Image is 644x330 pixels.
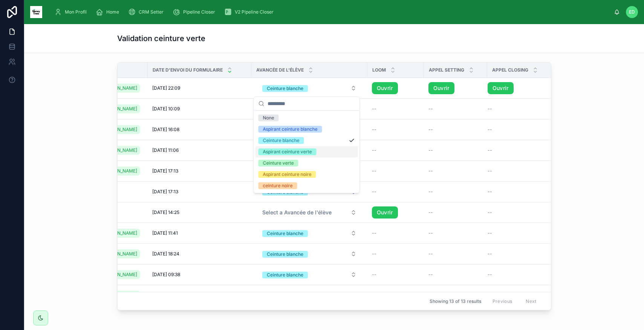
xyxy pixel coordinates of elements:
span: -- [428,106,433,112]
span: Loom [372,67,386,73]
button: Select Button [256,268,363,281]
a: [PERSON_NAME] [98,270,140,279]
a: CRM Setter [126,5,169,19]
div: scrollable content [48,4,614,20]
span: -- [428,230,433,236]
span: Appel closing [492,67,528,73]
span: -- [488,127,492,133]
span: -- [488,106,492,112]
span: [PERSON_NAME] [101,272,137,278]
span: -- [428,272,433,278]
span: Home [106,9,119,15]
span: -- [428,189,433,195]
a: Home [93,5,124,19]
a: [PERSON_NAME] [98,229,140,238]
a: [PERSON_NAME] [98,146,140,155]
button: Select Button [256,226,363,240]
span: -- [372,147,376,153]
span: -- [372,272,376,278]
span: -- [372,127,376,133]
div: Ceinture blanche [267,230,303,237]
a: [PERSON_NAME] [98,84,140,93]
span: [DATE] 17:13 [152,168,178,174]
span: -- [488,209,492,215]
div: None [263,115,274,121]
a: Ouvrir [428,82,454,94]
span: -- [488,168,492,174]
button: Select Button [256,289,363,302]
button: Select Button [256,81,363,95]
span: ED [629,9,635,15]
button: Select Button [256,206,363,219]
span: Appel Setting [429,67,464,73]
span: -- [372,230,376,236]
span: -- [428,251,433,257]
span: -- [372,251,376,257]
span: -- [488,251,492,257]
span: V2 Pipeline Closer [235,9,274,15]
a: Ouvrir [372,206,398,218]
span: Select a Avancée de l'élève [262,209,332,216]
div: Aspirant ceinture blanche [263,126,318,133]
span: [DATE] 16:08 [152,127,179,133]
span: -- [428,168,433,174]
span: [PERSON_NAME] [101,85,137,91]
span: Avancée de l'élève [256,67,304,73]
span: [PERSON_NAME] [101,230,137,236]
span: -- [372,106,376,112]
span: [DATE] 18:24 [152,251,179,257]
span: [DATE] 10:09 [152,106,180,112]
span: [DATE] 11:06 [152,147,179,153]
a: V2 Pipeline Closer [222,5,279,19]
span: [PERSON_NAME] [101,168,137,174]
span: [DATE] 17:13 [152,189,178,195]
div: Suggestions [254,111,359,193]
img: App logo [30,6,42,18]
span: [DATE] 14:25 [152,209,179,215]
span: [PERSON_NAME] [101,127,137,133]
a: [PERSON_NAME] [98,249,140,258]
span: Mon Profil [65,9,87,15]
div: Ceinture verte [263,160,294,167]
span: -- [488,272,492,278]
div: Aspirant ceinture verte [263,148,312,155]
h1: Validation ceinture verte [117,33,205,44]
a: Pipeline Closer [170,5,220,19]
div: Ceinture blanche [267,272,303,278]
a: [PERSON_NAME] [98,104,140,113]
span: [DATE] 22:09 [152,85,180,91]
div: Aspirant ceinture noire [263,171,312,178]
span: -- [372,168,376,174]
span: [PERSON_NAME] [101,106,137,112]
span: -- [488,147,492,153]
span: -- [488,230,492,236]
span: Pipeline Closer [183,9,215,15]
span: [DATE] 11:41 [152,230,178,236]
div: Ceinture blanche [267,85,303,92]
a: [PERSON_NAME] [98,291,140,300]
span: Date d'envoi du formulaire [153,67,223,73]
span: CRM Setter [139,9,164,15]
div: ceinture noire [263,182,293,189]
span: -- [428,127,433,133]
span: -- [372,189,376,195]
a: Ouvrir [488,82,514,94]
div: Ceinture blanche [263,137,300,144]
span: -- [488,189,492,195]
button: Select Button [256,247,363,261]
a: [PERSON_NAME] [98,167,140,176]
div: Ceinture blanche [267,251,303,258]
a: [PERSON_NAME] [98,125,140,134]
span: -- [428,209,433,215]
span: [PERSON_NAME] [101,251,137,257]
a: Mon Profil [52,5,92,19]
span: [PERSON_NAME] [101,147,137,153]
span: -- [428,147,433,153]
a: Ouvrir [372,82,398,94]
span: [DATE] 09:38 [152,272,180,278]
span: Showing 13 of 13 results [430,298,481,304]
